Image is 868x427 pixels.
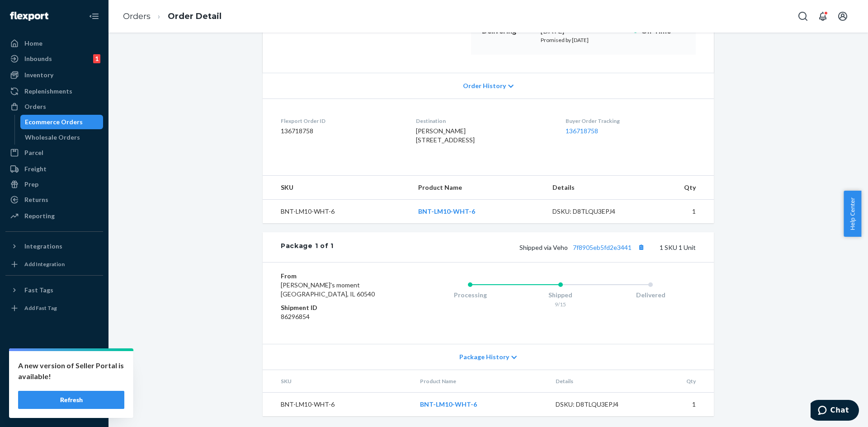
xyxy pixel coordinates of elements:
div: Integrations [24,242,62,251]
button: Open Search Box [794,7,812,25]
a: Add Integration [5,257,103,272]
div: Package 1 of 1 [281,241,334,253]
div: Wholesale Orders [25,133,80,142]
ol: breadcrumbs [116,3,229,30]
div: Add Fast Tag [24,304,57,312]
button: Fast Tags [5,283,103,297]
th: Qty [644,176,714,200]
span: [PERSON_NAME] [STREET_ADDRESS] [416,127,475,144]
th: Details [545,176,645,200]
div: 1 [93,54,100,63]
a: Settings [5,356,103,370]
a: Orders [123,11,151,21]
div: 9/15 [515,300,606,308]
td: BNT-LM10-WHT-6 [263,200,411,224]
dd: 86296854 [281,312,389,321]
div: Replenishments [24,87,72,96]
a: Ecommerce Orders [20,115,104,129]
dt: From [281,272,389,281]
div: Home [24,39,42,48]
a: Reporting [5,209,103,223]
a: BNT-LM10-WHT-6 [418,207,475,215]
a: Order Detail [168,11,222,21]
a: Replenishments [5,84,103,99]
a: Prep [5,177,103,192]
a: Returns [5,192,103,207]
a: Inbounds1 [5,52,103,66]
div: DSKU: D8TLQU3EPJ4 [556,400,641,409]
div: Processing [425,291,515,300]
th: Qty [648,370,714,393]
div: Inventory [24,70,53,80]
div: DSKU: D8TLQU3EPJ4 [552,207,637,216]
div: Orders [24,102,46,111]
div: Prep [24,180,38,189]
th: SKU [263,176,411,200]
div: 1 SKU 1 Unit [334,241,696,253]
button: Open account menu [834,7,852,25]
div: Returns [24,195,48,204]
a: 7f8905eb5fd2e3441 [573,244,632,251]
a: Wholesale Orders [20,130,104,145]
a: Add Fast Tag [5,301,103,315]
button: Integrations [5,239,103,253]
button: Open notifications [814,7,832,25]
button: Help Center [844,191,861,237]
div: Add Integration [24,260,65,268]
div: Shipped [515,291,606,300]
button: Refresh [18,391,124,409]
a: Orders [5,99,103,114]
th: Details [548,370,648,393]
a: Freight [5,162,103,176]
dt: Buyer Order Tracking [566,117,696,125]
div: Ecommerce Orders [25,117,83,127]
button: Copy tracking number [635,241,647,253]
div: Fast Tags [24,286,53,295]
div: Delivered [605,291,696,300]
a: BNT-LM10-WHT-6 [420,400,477,408]
div: Inbounds [24,54,52,63]
dt: Destination [416,117,551,125]
dt: Shipment ID [281,303,389,312]
p: A new version of Seller Portal is available! [18,360,124,382]
span: Package History [459,352,509,361]
th: SKU [263,370,413,393]
td: 1 [644,200,714,224]
span: Order History [463,81,506,90]
a: Inventory [5,68,103,82]
img: Flexport logo [10,12,48,21]
a: Parcel [5,145,103,160]
th: Product Name [413,370,548,393]
a: Home [5,36,103,51]
div: Freight [24,164,47,174]
a: Help Center [5,386,103,401]
span: [PERSON_NAME]'s moment [GEOGRAPHIC_DATA], IL 60540 [281,281,375,298]
iframe: Opens a widget where you can chat to one of our agents [811,400,859,422]
button: Give Feedback [5,402,103,416]
td: BNT-LM10-WHT-6 [263,393,413,417]
button: Close Navigation [85,7,103,25]
button: Talk to Support [5,371,103,385]
div: Reporting [24,211,55,221]
dd: 136718758 [281,127,401,136]
div: Parcel [24,148,43,157]
a: 136718758 [566,127,598,135]
td: 1 [648,393,714,417]
th: Product Name [411,176,545,200]
dt: Flexport Order ID [281,117,401,125]
p: Promised by [DATE] [541,36,626,44]
span: Shipped via Veho [519,244,647,251]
